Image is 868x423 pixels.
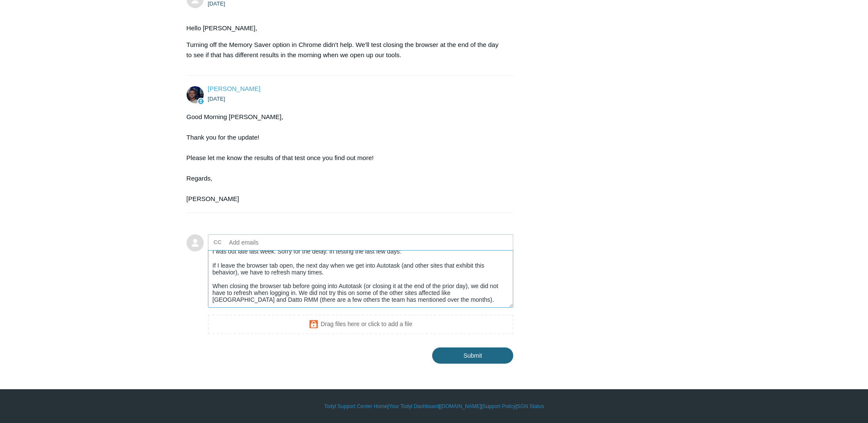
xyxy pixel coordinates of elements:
a: Your Todyl Dashboard [389,403,438,410]
label: CC [213,236,222,249]
time: 08/19/2025, 07:54 [208,0,225,7]
p: Turning off the Memory Saver option in Chrome didn't help. We'll test closing the browser at the ... [187,40,505,60]
a: SGN Status [517,403,544,410]
input: Submit [432,347,513,364]
a: Todyl Support Center Home [324,403,387,410]
a: Support Policy [482,403,515,410]
input: Add emails [226,236,318,249]
span: Connor Davis [208,85,260,92]
textarea: Add your reply [208,250,514,308]
div: | | | | [187,403,682,410]
a: [PERSON_NAME] [208,85,260,92]
p: Hello [PERSON_NAME], [187,23,505,33]
a: [DOMAIN_NAME] [440,403,481,410]
time: 08/19/2025, 08:23 [208,96,225,102]
div: Good Morning [PERSON_NAME], Thank you for the update! Please let me know the results of that test... [187,112,505,204]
